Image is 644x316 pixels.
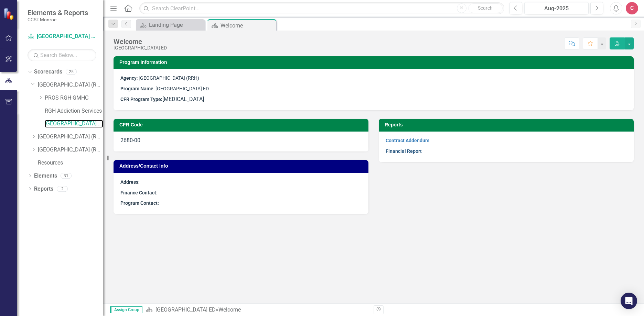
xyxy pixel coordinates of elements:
[28,49,96,61] input: Search Below...
[110,306,142,313] span: Assign Group
[28,17,88,22] small: CCSI: Monroe
[38,81,103,89] a: [GEOGRAPHIC_DATA] (RRH)
[139,2,504,14] input: Search ClearPoint...
[120,86,209,91] span: : [GEOGRAPHIC_DATA] ED
[61,173,72,179] div: 31
[120,86,153,91] strong: Program Name
[386,148,422,154] a: Financial Report
[38,133,103,141] a: [GEOGRAPHIC_DATA] (RRH)
[120,190,158,195] strong: Finance Contact:
[138,21,203,29] a: Landing Page
[28,33,96,41] a: [GEOGRAPHIC_DATA] ED
[120,200,159,206] strong: Program Contact:
[120,97,162,102] strong: CFR Program Type:
[45,107,103,115] a: RGH Addiction Services
[114,38,167,45] div: Welcome
[527,4,586,13] div: Aug-2025
[45,120,103,128] a: [GEOGRAPHIC_DATA] ED
[28,9,88,17] span: Elements & Reports
[120,179,140,185] strong: Address:
[45,94,103,102] a: PROS RGH-GMHC
[621,293,637,309] div: Open Intercom Messenger
[120,137,140,144] span: 2680-00
[3,8,16,20] img: ClearPoint Strategy
[66,69,77,75] div: 25
[146,306,368,314] div: »
[386,138,429,143] a: Contract Addendum
[57,186,68,192] div: 2
[38,146,103,154] a: [GEOGRAPHIC_DATA] (RRH)
[626,2,638,14] button: C
[524,2,589,14] button: Aug-2025
[478,5,493,11] span: Search
[468,3,503,13] button: Search
[120,75,199,81] span: : [GEOGRAPHIC_DATA] (RRH)
[114,45,167,50] div: [GEOGRAPHIC_DATA] ED
[119,60,630,65] h3: Program Information
[218,306,241,313] div: Welcome
[120,94,627,103] p: [MEDICAL_DATA]
[221,21,275,30] div: Welcome
[34,68,62,76] a: Scorecards
[119,163,365,169] h3: Address/Contact Info
[119,122,365,127] h3: CFR Code
[34,185,53,193] a: Reports
[34,172,57,180] a: Elements
[149,21,203,29] div: Landing Page
[385,122,630,127] h3: Reports
[38,159,103,167] a: Resources
[155,306,216,313] a: [GEOGRAPHIC_DATA] ED
[120,75,137,81] strong: Agency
